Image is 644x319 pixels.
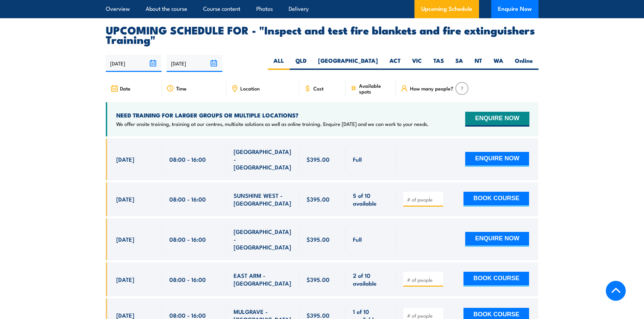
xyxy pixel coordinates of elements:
[406,57,428,70] label: VIC
[469,57,488,70] label: NT
[463,272,529,287] button: BOOK COURSE
[116,121,429,127] p: We offer onsite training, training at our centres, multisite solutions as well as online training...
[307,311,330,319] span: $395.00
[116,111,429,119] h4: NEED TRAINING FOR LARGER GROUPS OR MULTIPLE LOCATIONS?
[234,228,292,251] span: [GEOGRAPHIC_DATA] - [GEOGRAPHIC_DATA]
[463,192,529,207] button: BOOK COURSE
[312,57,384,70] label: [GEOGRAPHIC_DATA]
[234,191,292,207] span: SUNSHINE WEST - [GEOGRAPHIC_DATA]
[116,275,134,283] span: [DATE]
[353,155,362,163] span: Full
[176,85,187,91] span: Time
[116,311,134,319] span: [DATE]
[384,57,406,70] label: ACT
[509,57,539,70] label: Online
[428,57,450,70] label: TAS
[407,276,441,283] input: # of people
[353,191,388,207] span: 5 of 10 available
[234,271,292,287] span: EAST ARM - [GEOGRAPHIC_DATA]
[120,85,130,91] span: Date
[116,235,134,243] span: [DATE]
[240,85,260,91] span: Location
[450,57,469,70] label: SA
[307,155,330,163] span: $395.00
[169,275,206,283] span: 08:00 - 16:00
[307,275,330,283] span: $395.00
[307,235,330,243] span: $395.00
[268,57,290,70] label: ALL
[359,83,391,94] span: Available spots
[106,55,162,72] input: From date
[290,57,312,70] label: QLD
[353,235,362,243] span: Full
[106,25,539,44] h2: UPCOMING SCHEDULE FOR - "Inspect and test fire blankets and fire extinguishers Training"
[116,155,134,163] span: [DATE]
[410,85,453,91] span: How many people?
[169,311,206,319] span: 08:00 - 16:00
[465,232,529,247] button: ENQUIRE NOW
[407,196,441,203] input: # of people
[407,312,441,319] input: # of people
[167,55,222,72] input: To date
[234,148,292,171] span: [GEOGRAPHIC_DATA] - [GEOGRAPHIC_DATA]
[488,57,509,70] label: WA
[169,155,206,163] span: 08:00 - 16:00
[465,152,529,167] button: ENQUIRE NOW
[465,112,529,127] button: ENQUIRE NOW
[313,85,324,91] span: Cost
[169,235,206,243] span: 08:00 - 16:00
[169,195,206,203] span: 08:00 - 16:00
[116,195,134,203] span: [DATE]
[353,271,388,287] span: 2 of 10 available
[307,195,330,203] span: $395.00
